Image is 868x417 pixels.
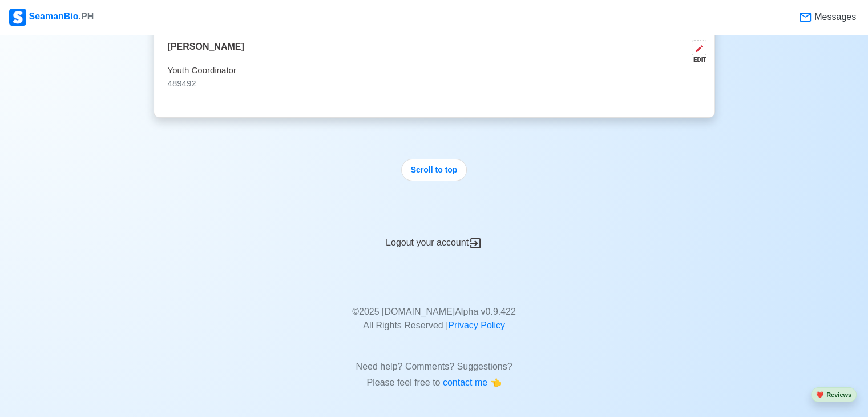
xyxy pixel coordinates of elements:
span: contact me [443,378,490,387]
span: Messages [812,10,856,24]
div: EDIT [687,55,706,64]
span: heart [816,391,824,398]
div: SeamanBio [9,9,94,26]
p: 489492 [168,77,701,90]
p: [PERSON_NAME] [168,40,244,64]
p: Need help? Comments? Suggestions? [162,346,706,374]
button: Scroll to top [401,159,467,181]
img: Logo [9,9,26,26]
span: .PH [79,11,94,21]
a: Privacy Policy [448,320,505,330]
div: Logout your account [154,222,715,250]
button: heartReviews [811,387,857,403]
span: point [490,378,502,387]
p: Please feel free to [162,376,706,390]
p: Youth Coordinator [168,64,701,77]
p: © 2025 [DOMAIN_NAME] Alpha v 0.9.422 All Rights Reserved | [162,291,706,332]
